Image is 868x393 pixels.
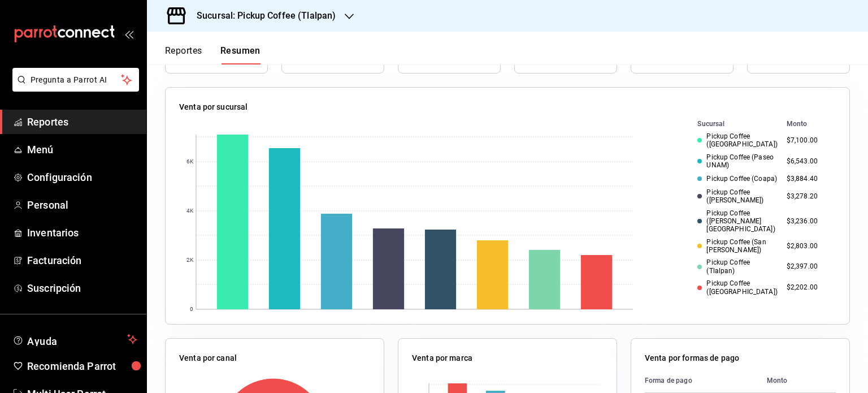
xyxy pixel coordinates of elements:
h3: Sucursal: Pickup Coffee (Tlalpan) [188,9,336,23]
span: Facturación [27,253,137,268]
span: Ayuda [27,332,123,346]
span: Personal [27,197,137,213]
td: $3,278.20 [782,186,836,207]
th: Monto [782,118,836,130]
p: Venta por sucursal [179,101,248,113]
td: $2,202.00 [782,277,836,298]
td: $3,236.00 [782,207,836,236]
text: 0 [190,306,193,313]
div: Pickup Coffee ([PERSON_NAME]) [697,188,777,205]
div: Pickup Coffee (San [PERSON_NAME]) [697,238,777,254]
th: Sucursal [679,118,782,130]
div: Pickup Coffee (Tlalpan) [697,258,777,275]
span: Reportes [27,114,137,129]
a: Pregunta a Parrot AI [8,82,139,94]
span: Suscripción [27,280,137,296]
button: Resumen [220,45,261,64]
div: Pickup Coffee (Coapa) [697,175,777,183]
td: $7,100.00 [782,130,836,151]
p: Venta por formas de pago [645,352,739,364]
span: Recomienda Parrot [27,359,137,374]
div: Pickup Coffee ([GEOGRAPHIC_DATA]) [697,132,777,149]
td: $6,543.00 [782,151,836,172]
td: $3,884.40 [782,172,836,186]
text: 2K [186,257,194,264]
div: Pickup Coffee ([PERSON_NAME][GEOGRAPHIC_DATA]) [697,209,777,234]
div: navigation tabs [165,45,261,64]
span: Pregunta a Parrot AI [31,74,121,86]
button: Reportes [165,45,202,64]
th: Monto [758,369,836,393]
text: 6K [186,159,194,165]
text: 4K [186,208,194,214]
span: Menú [27,142,137,157]
p: Venta por canal [179,352,237,364]
td: $2,397.00 [782,256,836,277]
button: Pregunta a Parrot AI [12,68,139,92]
button: open_drawer_menu [124,29,133,38]
div: Pickup Coffee (Paseo UNAM) [697,153,777,170]
div: Pickup Coffee ([GEOGRAPHIC_DATA]) [697,279,777,296]
span: Configuración [27,170,137,185]
td: $2,803.00 [782,236,836,257]
span: Inventarios [27,225,137,240]
p: Venta por marca [412,352,472,364]
th: Forma de pago [645,369,758,393]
